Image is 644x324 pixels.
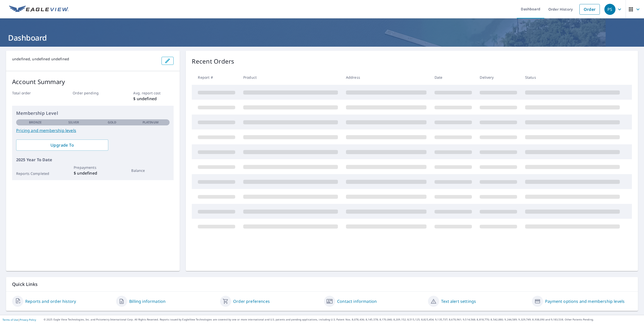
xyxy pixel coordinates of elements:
a: Payment options and membership levels [545,298,625,304]
p: Quick Links [12,281,632,287]
a: Order [579,4,600,15]
a: Text alert settings [441,298,476,304]
p: | [3,318,36,321]
p: Membership Level [16,110,170,117]
p: Order pending [73,90,113,96]
a: Contact information [337,298,377,304]
img: EV Logo [9,6,69,13]
a: Billing information [129,298,166,304]
th: Date [431,70,476,85]
a: Pricing and membership levels [16,127,170,133]
p: Balance [131,168,170,173]
th: Status [521,70,624,85]
p: Recent Orders [192,57,234,66]
a: Order preferences [233,298,270,304]
p: Avg. report cost [133,90,174,96]
p: $ undefined [133,96,174,102]
p: Silver [68,120,79,125]
th: Delivery [476,70,521,85]
a: Upgrade To [16,140,108,151]
h1: Dashboard [6,33,638,43]
p: Reports Completed [16,171,55,176]
th: Product [239,70,342,85]
a: Privacy Policy [20,318,36,321]
p: © 2025 Eagle View Technologies, Inc. and Pictometry International Corp. All Rights Reserved. Repo... [44,318,641,321]
p: Gold [108,120,116,125]
p: $ undefined [74,170,112,176]
a: Reports and order history [25,298,76,304]
p: Prepayments [74,165,112,170]
p: undefined, undefined undefined [12,57,157,61]
p: 2025 Year To Date [16,157,170,163]
a: Terms of Use [3,318,18,321]
p: Bronze [29,120,42,125]
p: Platinum [143,120,158,125]
th: Report # [192,70,239,85]
th: Address [342,70,431,85]
p: Account Summary [12,77,174,86]
p: Total order [12,90,52,96]
div: PS [604,4,615,15]
span: Upgrade To [20,142,104,148]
